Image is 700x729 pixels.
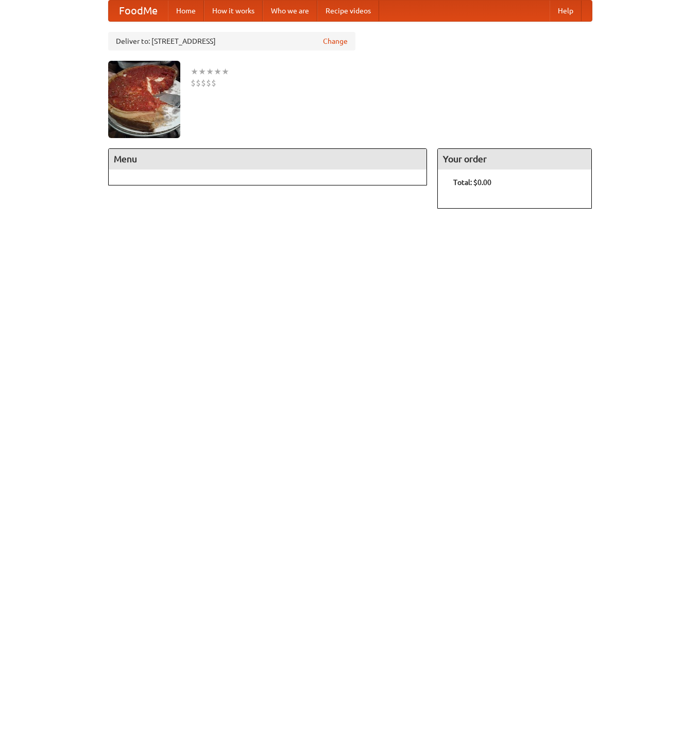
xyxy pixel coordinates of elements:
li: $ [211,77,216,89]
a: FoodMe [109,1,168,21]
li: ★ [198,66,206,77]
li: $ [191,77,196,89]
img: angular.jpg [108,61,180,138]
li: $ [206,77,211,89]
h4: Menu [109,149,427,169]
a: How it works [204,1,263,21]
li: $ [201,77,206,89]
a: Who we are [263,1,317,21]
li: ★ [191,66,198,77]
h4: Your order [438,149,591,169]
li: ★ [221,66,229,77]
a: Help [550,1,582,21]
a: Recipe videos [317,1,379,21]
a: Home [168,1,204,21]
li: $ [196,77,201,89]
li: ★ [206,66,214,77]
li: ★ [214,66,221,77]
div: Deliver to: [STREET_ADDRESS] [108,32,355,50]
b: Total: $0.00 [453,178,491,187]
a: Change [323,36,348,46]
